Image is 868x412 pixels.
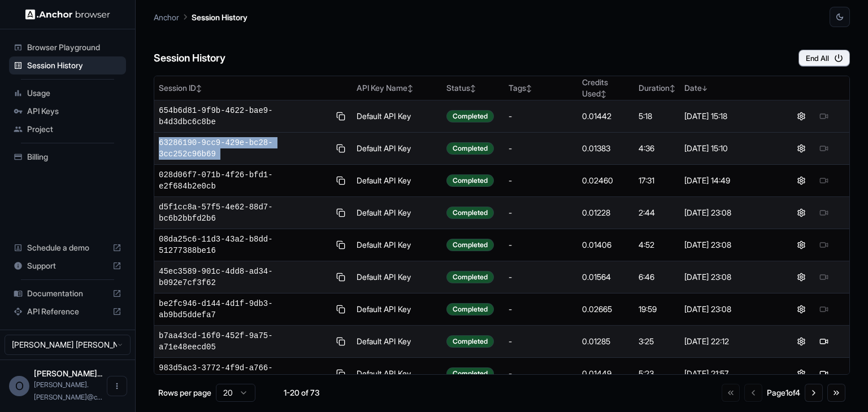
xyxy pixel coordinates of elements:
div: 17:31 [639,175,675,186]
span: omar.bolanos@cariai.com [34,380,102,401]
div: [DATE] 23:08 [684,271,771,283]
span: b7aa43cd-16f0-452f-9a75-a71e48eecd05 [159,330,329,353]
div: 0.01228 [582,207,630,218]
div: API Key Name [357,82,438,94]
div: 19:59 [639,304,675,315]
div: Browser Playground [9,38,126,56]
span: Browser Playground [27,42,121,53]
div: Session History [9,56,126,74]
nav: breadcrumb [154,11,248,23]
span: 983d5ac3-3772-4f9d-a766-3a70ca41816f [159,362,329,385]
div: 0.01449 [582,368,630,379]
h6: Session History [154,50,225,67]
div: Page 1 of 4 [767,387,800,398]
div: - [509,175,573,186]
div: Completed [446,239,494,251]
div: O [9,376,29,396]
td: Default API Key [352,326,442,358]
span: Omar Fernando Bolaños Delgado [34,369,102,378]
span: 45ec3589-901c-4dd8-ad34-b092e7cf3f62 [159,266,329,288]
span: Usage [27,87,121,99]
div: Completed [446,367,494,380]
div: - [509,143,573,154]
div: Completed [446,335,494,348]
div: 2:44 [639,207,675,218]
span: Schedule a demo [27,242,108,253]
div: 5:23 [639,368,675,379]
td: Default API Key [352,261,442,293]
td: Default API Key [352,197,442,229]
span: 63286190-9cc9-429e-bc28-3cc252c96b69 [159,137,329,160]
div: 5:18 [639,111,675,122]
div: Status [446,82,500,94]
td: Default API Key [352,358,442,390]
div: 1-20 of 73 [274,387,330,398]
div: 3:25 [639,336,675,347]
p: Rows per page [158,387,211,398]
td: Default API Key [352,293,442,326]
div: API Reference [9,303,126,321]
div: [DATE] 15:18 [684,111,771,122]
div: Duration [639,82,675,94]
span: API Reference [27,306,108,317]
span: Documentation [27,288,108,299]
div: 0.01383 [582,143,630,154]
div: [DATE] 22:12 [684,336,771,347]
div: Date [684,82,771,94]
span: 654b6d81-9f9b-4622-bae9-b4d3dbc6c8be [159,105,329,128]
div: Completed [446,303,494,315]
p: Session History [192,11,248,23]
div: [DATE] 23:08 [684,239,771,251]
div: - [509,207,573,218]
div: 0.02460 [582,175,630,186]
div: Completed [446,110,494,122]
span: Billing [27,151,121,163]
td: Default API Key [352,100,442,133]
div: Billing [9,148,126,166]
span: 08da25c6-11d3-43a2-b8dd-51277388be16 [159,234,329,256]
div: - [509,239,573,251]
div: 0.01285 [582,336,630,347]
span: ↕ [196,84,202,93]
img: Anchor Logo [25,9,110,20]
span: d5f1cc8a-57f5-4e62-88d7-bc6b2bbfd2b6 [159,201,329,224]
div: 0.01564 [582,271,630,283]
span: ↕ [601,90,606,98]
div: Support [9,257,126,275]
div: 4:52 [639,239,675,251]
span: API Keys [27,106,121,117]
div: [DATE] 21:57 [684,368,771,379]
div: [DATE] 23:08 [684,207,771,218]
div: - [509,304,573,315]
td: Default API Key [352,165,442,197]
td: Default API Key [352,133,442,165]
div: 6:46 [639,271,675,283]
div: Completed [446,271,494,283]
div: API Keys [9,102,126,120]
div: Completed [446,207,494,219]
span: be2fc946-d144-4d1f-9db3-ab9bd5ddefa7 [159,298,329,321]
button: Open menu [107,376,127,396]
div: - [509,336,573,347]
div: - [509,368,573,379]
span: ↓ [702,84,708,93]
td: Default API Key [352,229,442,261]
div: Usage [9,84,126,102]
div: Documentation [9,284,126,303]
div: Completed [446,174,494,187]
div: 4:36 [639,143,675,154]
p: Anchor [154,11,179,23]
span: ↕ [407,84,413,93]
span: ↕ [470,84,476,93]
span: Session History [27,60,121,71]
div: 0.02665 [582,304,630,315]
span: 028d06f7-071b-4f26-bfd1-e2f684b2e0cb [159,169,329,192]
span: ↕ [670,84,675,93]
div: Credits Used [582,77,630,99]
button: End All [798,50,850,67]
span: Support [27,260,108,271]
div: [DATE] 14:49 [684,175,771,186]
div: Tags [509,82,573,94]
div: - [509,111,573,122]
div: Schedule a demo [9,239,126,257]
